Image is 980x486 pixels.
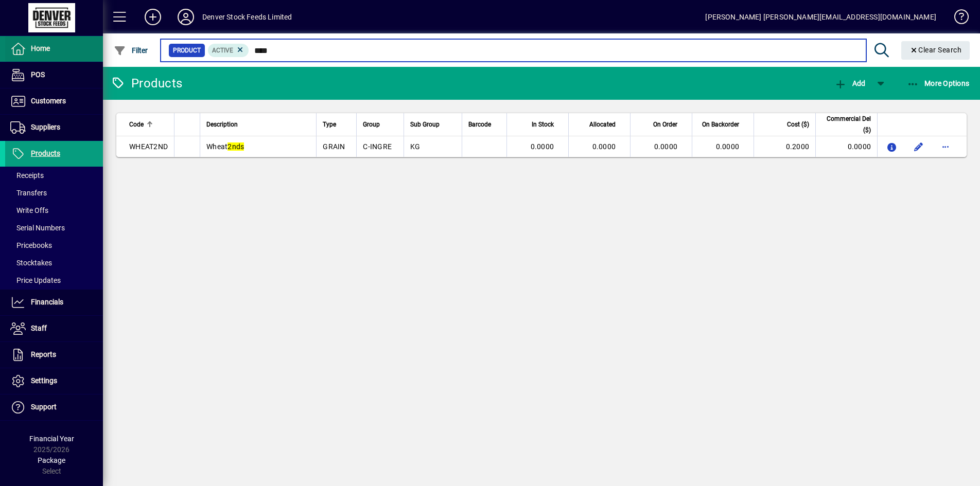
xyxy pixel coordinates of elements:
[31,97,66,105] span: Customers
[10,224,65,232] span: Serial Numbers
[173,45,201,56] span: Product
[10,259,52,267] span: Stocktakes
[410,119,440,130] span: Sub Group
[637,119,687,130] div: On Order
[410,142,421,151] span: KG
[31,324,47,332] span: Staff
[111,41,151,60] button: Filter
[904,74,972,93] button: More Options
[5,237,103,254] a: Pricebooks
[5,316,103,341] a: Staff
[705,9,936,25] div: [PERSON_NAME] [PERSON_NAME][EMAIL_ADDRESS][DOMAIN_NAME]
[129,142,168,151] span: WHEAT2ND
[363,119,380,130] span: Group
[323,142,345,151] span: GRAIN
[787,119,809,130] span: Cost ($)
[702,119,739,130] span: On Backorder
[513,119,563,130] div: In Stock
[947,2,967,35] a: Knowledge Base
[468,119,500,130] div: Barcode
[5,88,103,114] a: Customers
[31,376,57,385] span: Settings
[31,403,57,411] span: Support
[653,119,677,130] span: On Order
[136,8,169,26] button: Add
[323,119,350,130] div: Type
[31,44,50,52] span: Home
[754,136,815,157] td: 0.2000
[832,74,868,93] button: Add
[716,142,740,151] span: 0.0000
[911,138,927,155] button: Edit
[31,123,60,131] span: Suppliers
[169,8,202,26] button: Profile
[5,394,103,420] a: Support
[5,219,103,237] a: Serial Numbers
[31,70,45,79] span: POS
[363,119,397,130] div: Group
[202,9,292,25] div: Denver Stock Feeds Limited
[129,119,168,130] div: Code
[31,350,56,358] span: Reports
[206,119,310,130] div: Description
[38,456,65,464] span: Package
[907,79,970,87] span: More Options
[410,119,456,130] div: Sub Group
[111,75,182,92] div: Products
[937,138,954,155] button: More options
[532,119,554,130] span: In Stock
[212,47,233,54] span: Active
[815,136,877,157] td: 0.0000
[822,113,871,136] span: Commercial Del ($)
[227,142,244,151] em: 2nds
[29,435,74,443] span: Financial Year
[5,184,103,202] a: Transfers
[468,119,491,130] span: Barcode
[909,46,962,54] span: Clear Search
[31,298,63,306] span: Financials
[531,142,554,151] span: 0.0000
[592,142,616,151] span: 0.0000
[5,62,103,88] a: POS
[5,290,103,315] a: Financials
[589,119,616,130] span: Allocated
[5,272,103,289] a: Price Updates
[10,189,47,197] span: Transfers
[575,119,625,130] div: Allocated
[363,142,392,151] span: C-INGRE
[129,119,144,130] span: Code
[698,119,748,130] div: On Backorder
[654,142,678,151] span: 0.0000
[31,149,60,157] span: Products
[901,41,970,60] button: Clear
[206,142,244,151] span: Wheat
[5,36,103,62] a: Home
[834,79,865,87] span: Add
[10,206,48,214] span: Write Offs
[10,241,52,249] span: Pricebooks
[323,119,336,130] span: Type
[208,44,249,57] mat-chip: Activation Status: Active
[5,254,103,272] a: Stocktakes
[5,167,103,184] a: Receipts
[5,368,103,394] a: Settings
[114,46,148,55] span: Filter
[10,276,61,284] span: Price Updates
[206,119,238,130] span: Description
[5,115,103,140] a: Suppliers
[5,342,103,368] a: Reports
[10,171,44,179] span: Receipts
[5,202,103,219] a: Write Offs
